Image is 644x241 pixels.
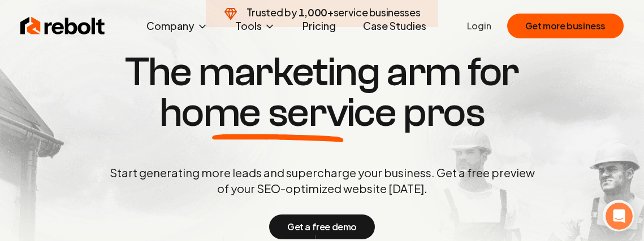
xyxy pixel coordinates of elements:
[226,15,284,37] button: Tools
[51,52,594,133] h1: The marketing arm for pros
[247,6,297,19] span: Trusted by
[606,203,633,230] iframe: Intercom live chat
[603,200,634,231] iframe: Intercom live chat discovery launcher
[293,15,345,37] a: Pricing
[334,6,421,19] span: service businesses
[137,15,217,37] button: Company
[299,5,327,20] span: 1,000
[107,165,537,196] p: Start generating more leads and supercharge your business. Get a free preview of your SEO-optimiz...
[467,19,491,33] a: Login
[354,15,435,37] a: Case Studies
[269,214,375,239] button: Get a free demo
[20,15,105,37] img: Rebolt Logo
[159,93,396,133] span: home service
[327,6,334,19] span: +
[507,14,624,38] button: Get more business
